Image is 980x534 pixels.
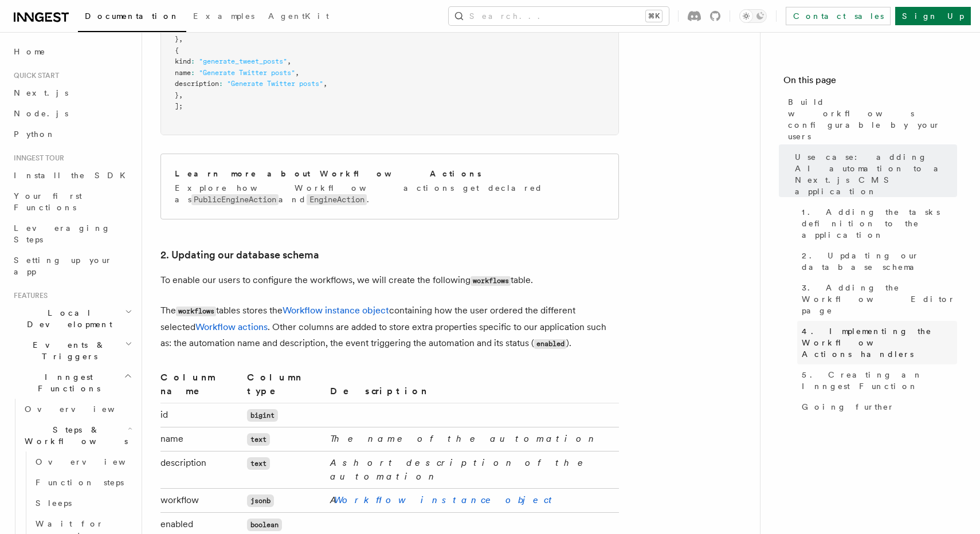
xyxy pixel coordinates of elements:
[334,494,557,505] a: Workflow instance object
[797,321,957,364] a: 4. Implementing the Workflow Actions handlers
[160,154,619,219] a: Learn more about Workflow ActionsExplore how Workflow actions get declared asPublicEngineActionan...
[175,80,219,88] span: description
[788,96,957,142] span: Build workflows configurable by your users
[330,457,589,482] em: A short description of the automation
[802,369,957,392] span: 5. Creating an Inngest Function
[176,307,216,316] code: workflows
[160,247,319,263] a: 2. Updating our database schema
[191,194,279,205] code: PublicEngineAction
[20,399,135,419] a: Overview
[25,405,143,414] span: Overview
[31,493,135,513] a: Sleeps
[227,80,323,88] span: "Generate Twitter posts"
[14,171,132,180] span: Install the SDK
[14,46,46,57] span: Home
[31,451,135,472] a: Overview
[179,91,183,99] span: ,
[797,245,957,277] a: 2. Updating our database schema
[191,57,195,65] span: :
[175,91,179,99] span: }
[790,147,957,202] a: Use case: adding AI automation to a Next.js CMS application
[802,325,957,360] span: 4. Implementing the Workflow Actions handlers
[31,472,135,493] a: Function steps
[175,168,481,179] h2: Learn more about Workflow Actions
[247,457,270,470] code: text
[242,370,326,403] th: Column type
[802,282,957,316] span: 3. Adding the Workflow Editor page
[179,35,183,43] span: ,
[219,80,223,88] span: :
[36,498,72,508] span: Sleeps
[330,494,557,505] em: A
[268,11,329,21] span: AgentKit
[739,9,767,23] button: Toggle dark mode
[175,182,605,205] p: Explore how Workflow actions get declared as and .
[802,401,895,413] span: Going further
[9,307,125,330] span: Local Development
[795,151,957,197] span: Use case: adding AI automation to a Next.js CMS application
[283,305,389,316] a: Workflow instance object
[14,88,68,97] span: Next.js
[14,129,56,139] span: Python
[797,277,957,321] a: 3. Adding the Workflow Editor page
[802,250,957,273] span: 2. Updating our database schema
[247,494,274,507] code: jsonb
[786,7,891,25] a: Contact sales
[323,80,327,88] span: ,
[191,69,195,77] span: :
[78,3,186,32] a: Documentation
[895,7,971,25] a: Sign Up
[646,10,662,22] kbd: ⌘K
[9,154,64,163] span: Inngest tour
[797,364,957,396] a: 5. Creating an Inngest Function
[534,339,566,349] code: enabled
[20,419,135,451] button: Steps & Workflows
[9,339,125,362] span: Events & Triggers
[175,46,179,54] span: {
[175,35,179,43] span: }
[9,335,135,367] button: Events & Triggers
[160,370,242,403] th: Colunm name
[9,371,124,394] span: Inngest Functions
[797,396,957,417] a: Going further
[160,303,619,352] p: The tables stores the containing how the user ordered the different selected . Other columns are ...
[175,57,191,65] span: kind
[160,403,242,427] td: id
[247,409,278,422] code: bigint
[471,276,511,286] code: workflows
[186,3,261,31] a: Examples
[9,218,135,250] a: Leveraging Steps
[14,109,68,118] span: Node.js
[287,57,291,65] span: ,
[261,3,336,31] a: AgentKit
[36,478,124,487] span: Function steps
[193,11,254,21] span: Examples
[247,433,270,446] code: text
[783,73,957,92] h4: On this page
[326,370,619,403] th: Description
[160,427,242,451] td: name
[802,206,957,241] span: 1. Adding the tasks definition to the application
[247,519,282,531] code: boolean
[85,11,179,21] span: Documentation
[783,92,957,147] a: Build workflows configurable by your users
[9,250,135,282] a: Setting up your app
[449,7,669,25] button: Search...⌘K
[9,165,135,186] a: Install the SDK
[9,186,135,218] a: Your first Functions
[175,102,183,110] span: ];
[160,272,619,289] p: To enable our users to configure the workflows, we will create the following table.
[160,451,242,489] td: description
[9,124,135,144] a: Python
[14,256,112,276] span: Setting up your app
[175,69,191,77] span: name
[9,103,135,124] a: Node.js
[20,424,128,447] span: Steps & Workflows
[14,223,111,244] span: Leveraging Steps
[330,433,598,444] em: The name of the automation
[9,303,135,335] button: Local Development
[160,489,242,513] td: workflow
[307,194,366,205] code: EngineAction
[295,69,299,77] span: ,
[797,202,957,245] a: 1. Adding the tasks definition to the application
